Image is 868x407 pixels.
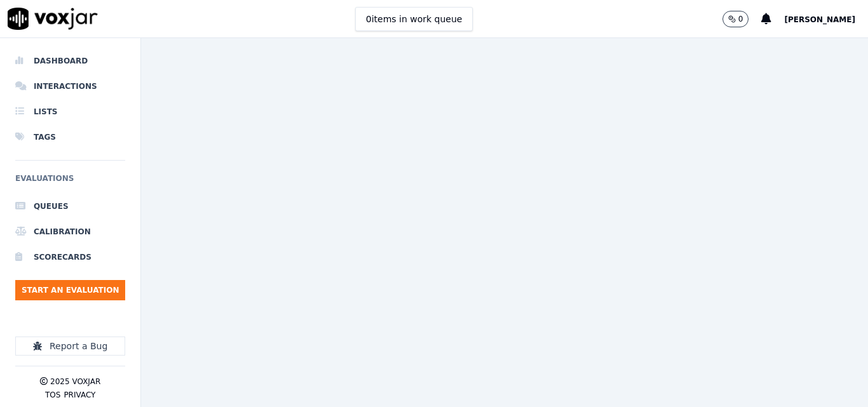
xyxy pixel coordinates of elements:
p: 0 [738,14,743,24]
span: [PERSON_NAME] [784,15,855,24]
button: Report a Bug [15,337,125,356]
img: voxjar logo [8,8,98,30]
a: Tags [15,124,125,150]
button: Start an Evaluation [15,280,125,300]
a: Lists [15,99,125,124]
button: Privacy [64,390,95,400]
a: Scorecards [15,244,125,270]
button: [PERSON_NAME] [784,11,868,27]
a: Queues [15,194,125,219]
p: 2025 Voxjar [50,377,100,387]
button: 0 [722,11,762,27]
a: Calibration [15,219,125,244]
h6: Evaluations [15,171,125,194]
button: 0 [722,11,749,27]
button: TOS [45,390,60,400]
button: 0items in work queue [355,7,473,31]
a: Dashboard [15,48,125,74]
a: Interactions [15,74,125,99]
